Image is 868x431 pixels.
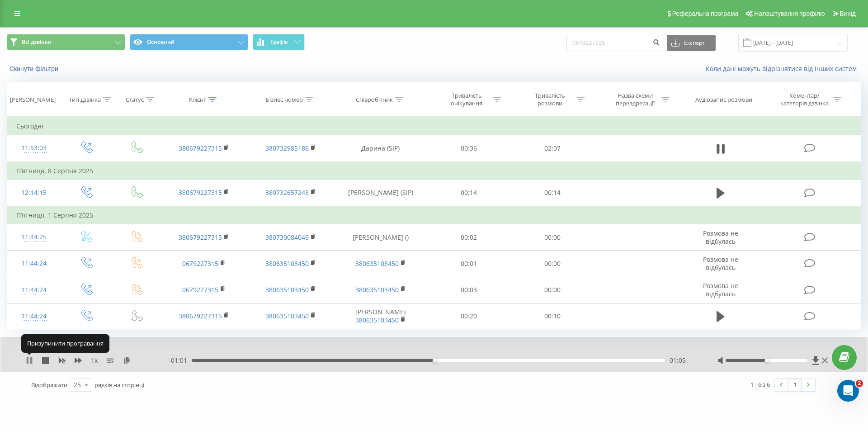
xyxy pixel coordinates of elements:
[7,162,861,180] td: П’ятниця, 8 Серпня 2025
[427,277,510,303] td: 00:03
[764,359,768,362] div: Accessibility label
[179,312,222,320] a: 380679227315
[253,34,305,50] button: Графік
[355,285,399,294] a: 380635103450
[355,259,399,268] a: 380635103450
[10,96,56,104] div: [PERSON_NAME]
[670,356,686,365] span: 01:05
[179,188,222,197] a: 380679227315
[566,35,662,51] input: Пошук за номером
[427,180,510,206] td: 00:14
[334,180,427,206] td: [PERSON_NAME] (SIP)
[169,356,192,365] span: - 01:01
[179,144,222,152] a: 380679227315
[750,380,770,389] div: 1 - 6 з 6
[266,96,303,104] div: Бізнес номер
[182,259,218,268] a: 0679227315
[265,233,309,242] a: 380730084046
[667,35,716,51] button: Експорт
[856,380,863,387] span: 2
[510,135,594,162] td: 02:07
[510,180,594,206] td: 00:14
[270,39,288,45] span: Графік
[7,117,861,135] td: Сьогодні
[672,10,739,17] span: Реферальна програма
[179,233,222,242] a: 380679227315
[840,10,856,17] span: Вихід
[69,96,101,104] div: Тип дзвінка
[265,144,309,152] a: 380732985186
[94,381,144,389] span: рядків на сторінці
[510,303,594,329] td: 00:10
[16,255,52,272] div: 11:44:24
[510,251,594,277] td: 00:00
[788,379,802,391] a: 1
[526,92,574,107] div: Тривалість розмови
[355,316,399,324] a: 380635103450
[706,64,861,73] a: Коли дані можуть відрізнятися вiд інших систем
[91,356,98,365] span: 1 x
[265,188,309,197] a: 380732657243
[611,92,659,107] div: Назва схеми переадресації
[427,224,510,251] td: 00:02
[433,359,436,362] div: Accessibility label
[7,34,125,50] button: Всі дзвінки
[31,381,67,389] span: Відображати
[703,281,738,298] span: Розмова не відбулась
[126,96,144,104] div: Статус
[21,334,109,352] div: Призупинити програвання
[778,92,831,107] div: Коментар/категорія дзвінка
[16,184,52,202] div: 12:14:15
[427,251,510,277] td: 00:01
[265,312,309,320] a: 380635103450
[427,135,510,162] td: 00:36
[837,380,859,402] iframe: Intercom live chat
[754,10,825,17] span: Налаштування профілю
[130,34,248,50] button: Основний
[356,96,393,104] div: Співробітник
[703,255,738,272] span: Розмова не відбулась
[22,38,52,46] span: Всі дзвінки
[16,139,52,157] div: 11:53:03
[334,224,427,251] td: [PERSON_NAME] ()
[265,285,309,294] a: 380635103450
[510,277,594,303] td: 00:00
[703,229,738,246] span: Розмова не відбулась
[16,281,52,299] div: 11:44:24
[695,96,752,104] div: Аудіозапис розмови
[427,303,510,329] td: 00:20
[182,285,218,294] a: 0679227315
[443,92,491,107] div: Тривалість очікування
[74,380,81,389] div: 25
[510,224,594,251] td: 00:00
[7,65,63,73] button: Скинути фільтри
[334,303,427,329] td: [PERSON_NAME]
[7,206,861,224] td: П’ятниця, 1 Серпня 2025
[16,308,52,325] div: 11:44:24
[16,228,52,246] div: 11:44:25
[265,259,309,268] a: 380635103450
[189,96,206,104] div: Клієнт
[334,135,427,162] td: Дарина (SIP)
